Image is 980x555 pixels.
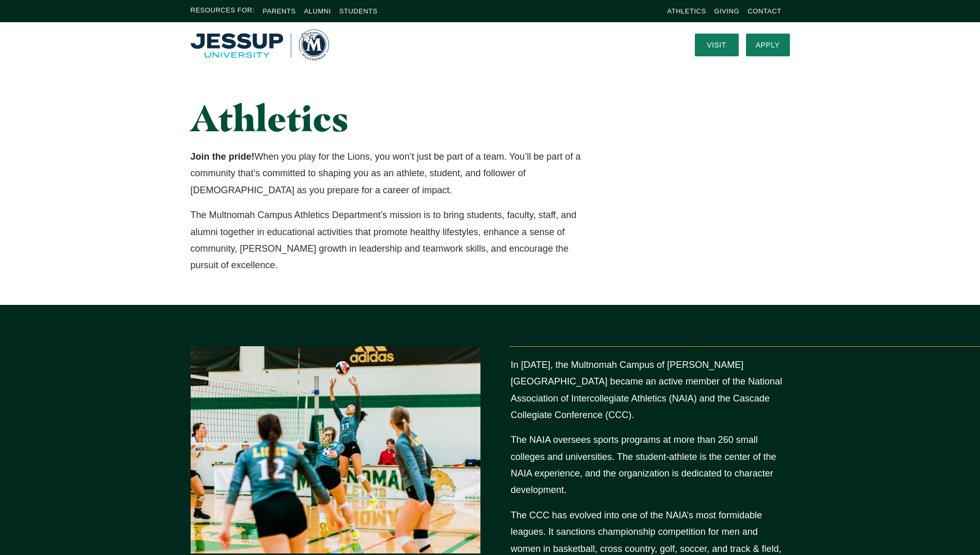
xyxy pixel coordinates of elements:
p: In [DATE], the Multnomah Campus of [PERSON_NAME][GEOGRAPHIC_DATA] became an active member of the ... [511,357,790,424]
a: Home [191,29,329,60]
p: The NAIA oversees sports programs at more than 260 small colleges and universities. The student-a... [511,431,790,499]
a: Athletics [667,7,706,15]
a: Students [339,7,378,15]
a: Apply [746,34,790,56]
p: When you play for the Lions, you won’t just be part of a team. You’ll be part of a community that... [191,148,584,198]
img: VB_WEB_3 [191,346,480,553]
a: Contact [748,7,781,15]
strong: Join the pride! [191,151,255,162]
a: Alumni [304,7,331,15]
a: Parents [263,7,296,15]
span: Resources For: [191,5,255,17]
a: Giving [714,7,740,15]
a: Visit [695,34,739,56]
p: The Multnomah Campus Athletics Department’s mission is to bring students, faculty, staff, and alu... [191,207,584,274]
h1: Athletics [191,98,584,138]
img: Multnomah University Logo [191,29,329,60]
